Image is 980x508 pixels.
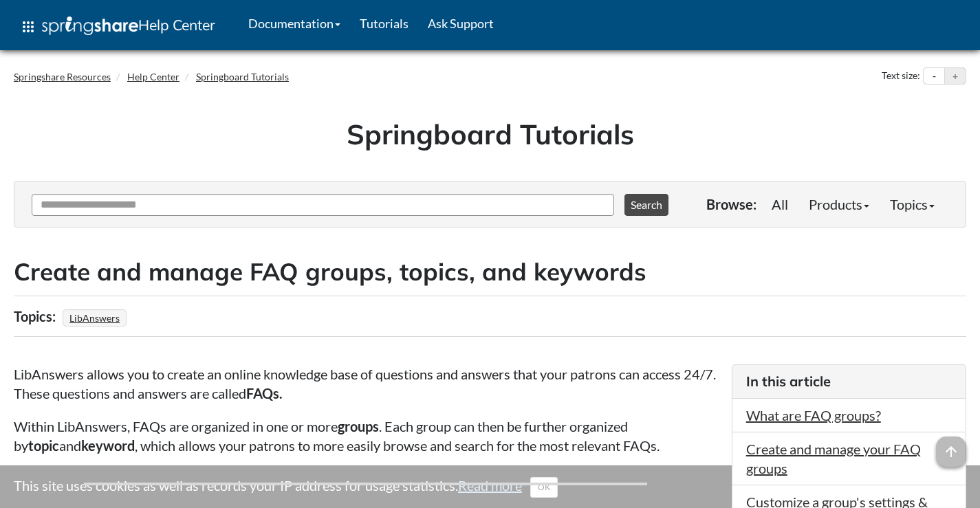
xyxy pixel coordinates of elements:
a: apps Help Center [10,6,225,47]
p: LibAnswers allows you to create an online knowledge base of questions and answers that your patro... [14,364,718,403]
button: Decrease text size [924,68,944,85]
a: Topics [880,190,945,218]
span: apps [20,19,36,35]
h3: In this article [746,372,952,391]
h2: Create and manage FAQ groups, topics, and keywords [14,255,966,289]
h1: Springboard Tutorials [24,115,956,153]
p: Within LibAnswers, FAQs are organized in one or more . Each group can then be further organized b... [14,417,718,455]
strong: FAQs. [246,385,283,401]
a: Springboard Tutorials [196,71,289,82]
a: Documentation [239,6,350,41]
strong: groups [338,418,379,434]
a: Tutorials [350,6,418,41]
a: Help Center [127,71,179,82]
a: Products [798,190,880,218]
img: Springshare [42,16,138,35]
div: Topics: [14,303,59,329]
p: Browse: [706,195,756,214]
a: LibAnswers [67,308,122,328]
a: All [761,190,798,218]
a: arrow_upward [936,438,966,454]
button: Increase text size [945,68,966,85]
a: Create and manage your FAQ groups [746,441,921,476]
strong: topic [28,437,59,454]
a: Ask Support [418,6,503,41]
span: Help Center [138,16,215,34]
div: Text size: [879,67,923,85]
span: arrow_upward [936,437,966,467]
a: What are FAQ groups? [746,407,881,423]
a: Springshare Resources [14,71,111,82]
strong: keyword [81,437,135,454]
button: Search [624,194,668,216]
